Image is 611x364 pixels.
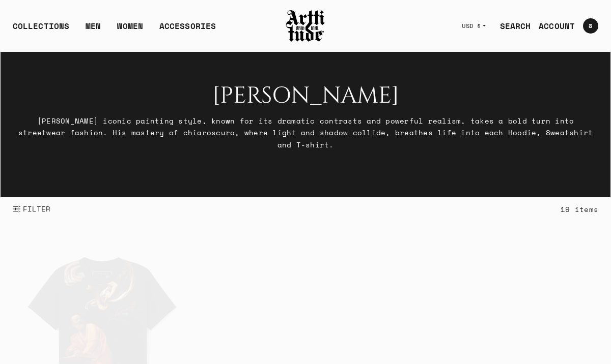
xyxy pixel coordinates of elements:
[1,52,610,197] video: Your browser does not support the video tag.
[117,20,143,40] a: WOMEN
[13,115,598,150] p: [PERSON_NAME] iconic painting style, known for its dramatic contrasts and powerful realism, takes...
[462,22,481,30] span: USD $
[159,20,216,40] div: ACCESSORIES
[561,203,598,215] div: 19 items
[575,14,598,38] a: Open cart
[21,204,51,214] span: FILTER
[13,198,51,220] button: Show filters
[456,15,492,37] button: USD $
[531,16,575,36] a: ACCOUNT
[589,23,592,29] span: 8
[86,20,101,40] a: MEN
[13,20,69,40] div: COLLECTIONS
[285,9,326,43] img: Arttitude
[5,20,224,40] ul: Main navigation
[13,83,598,109] h2: [PERSON_NAME]
[492,16,531,36] a: SEARCH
